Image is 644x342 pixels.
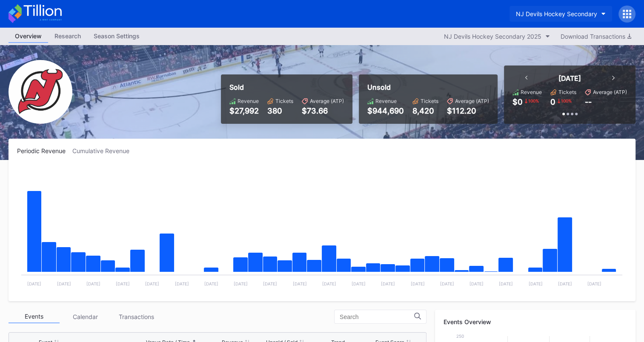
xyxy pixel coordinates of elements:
[556,31,635,42] button: Download Transactions
[455,98,489,104] div: Average (ATP)
[529,281,543,286] text: [DATE]
[229,106,259,115] div: $27,992
[9,60,72,124] img: NJ_Devils_Hockey_Secondary.png
[444,318,627,325] div: Events Overview
[527,97,540,104] div: 100 %
[86,281,100,286] text: [DATE]
[322,281,336,286] text: [DATE]
[558,281,572,286] text: [DATE]
[499,281,513,286] text: [DATE]
[229,83,344,91] div: Sold
[375,98,397,104] div: Revenue
[302,106,344,115] div: $73.66
[593,89,627,95] div: Average (ATP)
[421,98,438,104] div: Tickets
[412,106,438,115] div: 8,420
[561,33,631,40] div: Download Transactions
[550,97,555,106] div: 0
[440,31,554,42] button: NJ Devils Hockey Secondary 2025
[72,147,136,154] div: Cumulative Revenue
[116,281,130,286] text: [DATE]
[9,30,48,43] a: Overview
[340,313,414,320] input: Search
[204,281,218,286] text: [DATE]
[293,281,307,286] text: [DATE]
[469,281,484,286] text: [DATE]
[440,281,454,286] text: [DATE]
[238,98,259,104] div: Revenue
[87,30,146,43] a: Season Settings
[352,281,366,286] text: [DATE]
[381,281,395,286] text: [DATE]
[587,281,601,286] text: [DATE]
[367,83,489,91] div: Unsold
[310,98,344,104] div: Average (ATP)
[275,98,293,104] div: Tickets
[145,281,159,286] text: [DATE]
[17,165,627,293] svg: Chart title
[521,89,542,95] div: Revenue
[367,106,404,115] div: $944,690
[411,281,425,286] text: [DATE]
[447,106,489,115] div: $112.20
[444,33,541,40] div: NJ Devils Hockey Secondary 2025
[57,281,71,286] text: [DATE]
[48,30,87,43] a: Research
[60,310,111,323] div: Calendar
[111,310,162,323] div: Transactions
[512,97,523,106] div: $0
[234,281,248,286] text: [DATE]
[560,97,572,104] div: 100 %
[9,310,60,323] div: Events
[456,333,464,339] text: 250
[263,281,277,286] text: [DATE]
[558,89,576,95] div: Tickets
[516,10,597,17] div: NJ Devils Hockey Secondary
[27,281,41,286] text: [DATE]
[48,30,87,42] div: Research
[558,74,581,83] div: [DATE]
[175,281,189,286] text: [DATE]
[17,147,72,154] div: Periodic Revenue
[87,30,146,42] div: Season Settings
[585,97,592,106] div: --
[267,106,293,115] div: 380
[509,6,612,22] button: NJ Devils Hockey Secondary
